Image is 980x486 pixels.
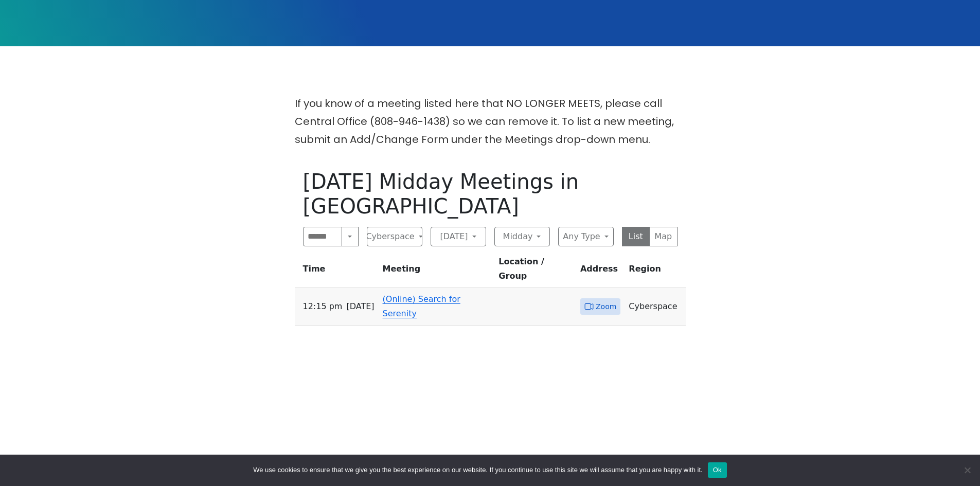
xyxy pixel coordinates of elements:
button: Map [649,227,678,246]
button: Midday [494,227,550,246]
th: Region [625,255,685,288]
h1: [DATE] Midday Meetings in [GEOGRAPHIC_DATA] [303,169,678,219]
th: Meeting [379,255,495,288]
button: Search [342,227,358,246]
input: Search [303,227,343,246]
button: Ok [708,462,727,478]
button: Cyberspace [367,227,422,246]
td: Cyberspace [625,288,685,326]
span: 12:15 PM [303,299,343,314]
span: [DATE] [346,299,374,314]
button: Any Type [558,227,614,246]
button: List [622,227,650,246]
th: Location / Group [494,255,576,288]
span: No [962,465,972,475]
button: [DATE] [431,227,486,246]
th: Address [576,255,625,288]
span: Zoom [596,300,616,313]
th: Time [295,255,379,288]
p: If you know of a meeting listed here that NO LONGER MEETS, please call Central Office (808-946-14... [295,95,686,149]
span: We use cookies to ensure that we give you the best experience on our website. If you continue to ... [253,465,702,475]
a: (Online) Search for Serenity [383,294,460,318]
